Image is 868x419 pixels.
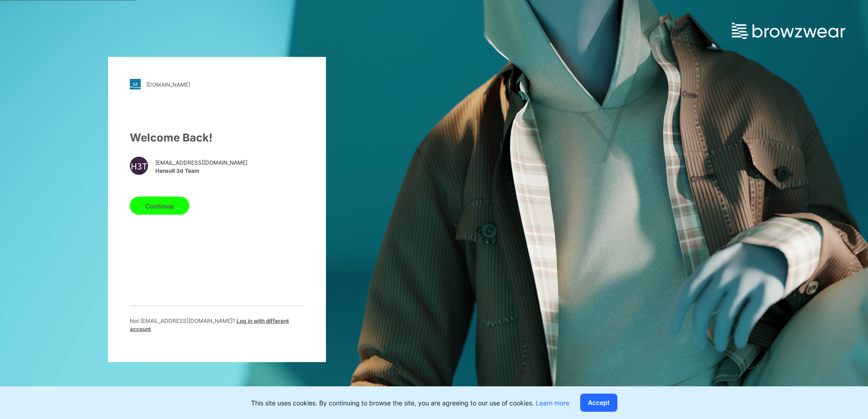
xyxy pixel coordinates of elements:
[146,81,190,88] div: [DOMAIN_NAME]
[580,394,617,412] button: Accept
[130,79,304,90] a: [DOMAIN_NAME]
[130,197,189,215] button: Continue
[251,398,569,408] p: This site uses cookies. By continuing to browse the site, you are agreeing to our use of cookies.
[155,158,247,166] span: [EMAIL_ADDRESS][DOMAIN_NAME]
[130,130,304,146] div: Welcome Back!
[130,157,148,175] div: H3T
[536,399,569,407] a: Learn more
[130,79,141,90] img: stylezone-logo.562084cfcfab977791bfbf7441f1a819.svg
[732,23,845,39] img: browzwear-logo.e42bd6dac1945053ebaf764b6aa21510.svg
[155,166,247,175] span: Hansoll 3d Team
[130,317,304,333] p: Not [EMAIL_ADDRESS][DOMAIN_NAME] ?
